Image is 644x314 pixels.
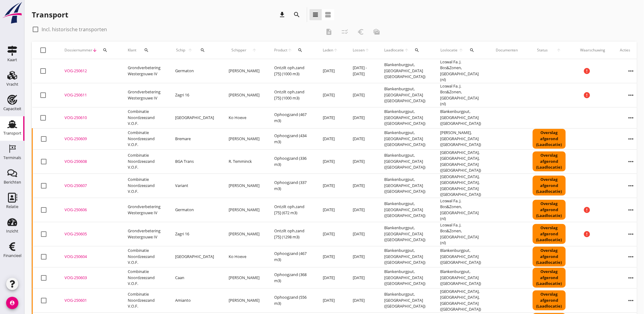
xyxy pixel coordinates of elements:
[433,174,489,198] td: [GEOGRAPHIC_DATA], [GEOGRAPHIC_DATA], [GEOGRAPHIC_DATA] ([GEOGRAPHIC_DATA])
[377,174,433,198] td: Blankenburgput, [GEOGRAPHIC_DATA] ([GEOGRAPHIC_DATA])
[325,11,332,18] i: view_agenda
[249,48,259,53] i: arrow_upward
[267,128,315,149] td: Ophoogzand (434 m3)
[279,11,286,18] i: download
[384,47,404,53] span: Laadlocatie
[6,229,18,233] div: Inzicht
[267,107,315,128] td: Ophoogzand (467 m3)
[345,149,377,174] td: [DATE]
[120,128,168,149] td: Combinatie Noordzeezand V.O.F.
[64,231,113,237] div: VOG-250605
[64,68,113,74] div: VOG-250612
[345,174,377,198] td: [DATE]
[533,176,566,196] div: Overslag afgerond (Laadlocatie)
[103,48,108,53] i: search
[333,48,338,53] i: arrow_upward
[623,153,640,170] i: more_horiz
[623,109,640,126] i: more_horiz
[315,149,345,174] td: [DATE]
[315,83,345,107] td: [DATE]
[42,26,107,32] label: Incl. historische transporten
[533,247,566,267] div: Overslag afgerond (Laadlocatie)
[221,198,267,222] td: [PERSON_NAME]
[315,107,345,128] td: [DATE]
[623,130,640,148] i: more_horiz
[64,115,113,121] div: VOG-250610
[120,83,168,107] td: Grondverbetering Westergouwe IV
[345,267,377,288] td: [DATE]
[620,47,642,53] div: Acties
[583,206,591,214] i: error
[293,11,301,18] i: search
[623,248,640,265] i: more_horiz
[64,297,113,304] div: VOG-250601
[120,222,168,246] td: Grondverbetering Westergouwe IV
[533,47,552,53] span: Status
[32,10,68,20] div: Transport
[623,62,640,80] i: more_horiz
[64,47,92,53] span: Dossiernummer
[377,83,433,107] td: Blankenburgput, [GEOGRAPHIC_DATA] ([GEOGRAPHIC_DATA])
[623,269,640,286] i: more_horiz
[120,288,168,312] td: Combinatie Noordzeezand V.O.F.
[1,2,23,24] img: logo-small.a267ee39.svg
[168,174,221,198] td: Variant
[315,267,345,288] td: [DATE]
[64,207,113,213] div: VOG-250606
[433,246,489,267] td: Blankenburgput, [GEOGRAPHIC_DATA] ([GEOGRAPHIC_DATA])
[623,292,640,309] i: more_horiz
[128,43,160,58] div: Klant
[3,156,21,160] div: Terminals
[377,198,433,222] td: Blankenburgput, [GEOGRAPHIC_DATA] ([GEOGRAPHIC_DATA])
[200,48,205,53] i: search
[323,47,333,53] span: Laden
[583,67,591,75] i: error
[345,246,377,267] td: [DATE]
[533,151,566,171] div: Overslag afgerond (Laadlocatie)
[267,83,315,107] td: Ontzilt oph.zand [75] (1000 m3)
[267,222,315,246] td: Ontzilt oph.zand [75] (1298 m3)
[120,174,168,198] td: Combinatie Noordzeezand V.O.F.
[377,128,433,149] td: Blankenburgput, [GEOGRAPHIC_DATA] ([GEOGRAPHIC_DATA])
[315,288,345,312] td: [DATE]
[623,201,640,219] i: more_horiz
[267,149,315,174] td: Ophoogzand (336 m3)
[168,198,221,222] td: Germaton
[433,198,489,222] td: Loswal Fa. J. Bos&Zonen, [GEOGRAPHIC_DATA] (nl)
[345,128,377,149] td: [DATE]
[315,246,345,267] td: [DATE]
[168,288,221,312] td: Amianto
[274,47,287,53] span: Product
[345,288,377,312] td: [DATE]
[377,246,433,267] td: Blankenburgput, [GEOGRAPHIC_DATA] ([GEOGRAPHIC_DATA])
[433,128,489,149] td: [PERSON_NAME], [GEOGRAPHIC_DATA] ([GEOGRAPHIC_DATA])
[168,107,221,128] td: [GEOGRAPHIC_DATA]
[64,254,113,260] div: VOG-250604
[312,11,319,18] i: view_headline
[168,267,221,288] td: Caan
[229,47,249,53] span: Schipper
[552,48,566,53] i: arrow_upward
[415,48,420,53] i: search
[433,59,489,83] td: Loswal Fa. J. Bos&Zonen, [GEOGRAPHIC_DATA] (nl)
[221,246,267,267] td: Ko Hoeve
[298,48,303,53] i: search
[168,149,221,174] td: BGA Trans
[267,59,315,83] td: Ontzilt oph.zand [75] (1000 m3)
[7,58,17,62] div: Kaart
[583,92,591,99] i: error
[3,107,21,111] div: Capaciteit
[377,222,433,246] td: Blankenburgput, [GEOGRAPHIC_DATA] ([GEOGRAPHIC_DATA])
[64,183,113,189] div: VOG-250607
[623,87,640,104] i: more_horiz
[315,174,345,198] td: [DATE]
[315,128,345,149] td: [DATE]
[221,288,267,312] td: [PERSON_NAME]
[345,83,377,107] td: [DATE]
[221,174,267,198] td: [PERSON_NAME]
[377,59,433,83] td: Blankenburgput, [GEOGRAPHIC_DATA] ([GEOGRAPHIC_DATA])
[404,48,409,53] i: arrow_upward
[168,246,221,267] td: [GEOGRAPHIC_DATA]
[64,159,113,165] div: VOG-250608
[470,48,475,53] i: search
